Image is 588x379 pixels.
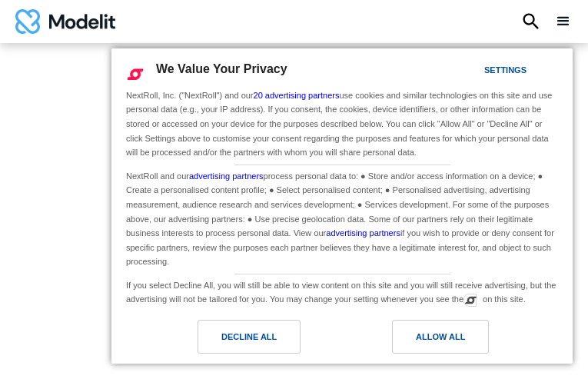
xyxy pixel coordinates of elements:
[123,165,561,271] div: NextRoll and our process personal data to: ● Store and/or access information on a device; ● Creat...
[484,62,527,78] div: Settings
[326,228,400,238] a: advertising partners
[189,171,264,181] a: advertising partners
[156,62,287,75] span: We Value Your Privacy
[416,328,465,345] div: Allow All
[15,9,115,34] a: home
[121,320,342,361] a: Decline All
[254,91,340,100] a: 20 advertising partners
[554,12,573,31] div: menu
[123,87,561,161] div: NextRoll, Inc. ("NextRoll") and our use cookies and similar technologies on this site and use per...
[15,9,115,34] img: modelit logo
[457,58,494,86] a: Settings
[342,320,563,361] a: Allow All
[123,274,561,308] div: If you select Decline All, you will still be able to view content on this site and you will still...
[221,328,277,345] div: Decline All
